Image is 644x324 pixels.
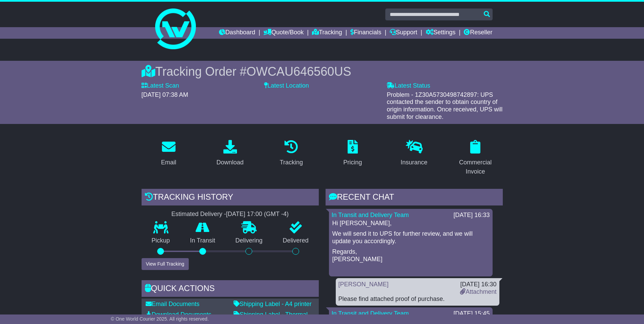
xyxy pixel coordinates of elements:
div: Commercial Invoice [453,158,498,176]
a: Download [212,138,248,169]
a: Email Documents [146,301,200,307]
a: Shipping Label - A4 printer [234,301,312,307]
a: Tracking [312,27,342,39]
a: Settings [426,27,456,39]
a: Dashboard [219,27,255,39]
div: Tracking Order # [142,64,503,79]
a: In Transit and Delivery Team [332,212,409,218]
div: Insurance [401,158,427,167]
label: Latest Scan [142,82,179,90]
a: Reseller [464,27,492,39]
a: Financials [350,27,381,39]
div: Download [216,158,243,167]
a: In Transit and Delivery Team [332,310,409,317]
p: In Transit [180,237,225,245]
p: Regards, [PERSON_NAME] [332,248,489,263]
div: Pricing [343,158,362,167]
div: Email [161,158,176,167]
a: Quote/Book [263,27,303,39]
a: Tracking [275,138,307,169]
div: [DATE] 16:33 [454,212,490,219]
p: Pickup [142,237,180,245]
button: View Full Tracking [142,258,189,270]
div: Tracking [280,158,303,167]
div: [DATE] 15:45 [454,310,490,318]
a: Email [157,138,181,169]
span: [DATE] 07:38 AM [142,91,188,98]
a: Commercial Invoice [448,138,503,179]
p: Delivered [273,237,319,245]
div: Quick Actions [142,280,319,299]
div: Please find attached proof of purchase. [338,295,497,303]
span: OWCAU646560US [246,65,351,78]
div: Estimated Delivery - [142,211,319,218]
div: [DATE] 17:00 (GMT -4) [226,211,289,218]
label: Latest Location [264,82,309,90]
p: Delivering [225,237,273,245]
div: Tracking history [142,189,319,207]
span: Problem - 1Z30A5730498742897: UPS contacted the sender to obtain country of origin information. O... [387,91,502,120]
a: [PERSON_NAME] [338,281,389,288]
a: Support [390,27,417,39]
p: Hi [PERSON_NAME], [332,220,489,227]
div: RECENT CHAT [326,189,503,207]
span: © One World Courier 2025. All rights reserved. [111,316,209,322]
p: We will send it to UPS for further review, and we will update you accordingly. [332,230,489,245]
a: Pricing [339,138,366,169]
div: [DATE] 16:30 [460,281,496,288]
a: Attachment [460,288,496,295]
a: Download Documents [146,311,211,318]
a: Insurance [396,138,432,169]
label: Latest Status [387,82,430,90]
